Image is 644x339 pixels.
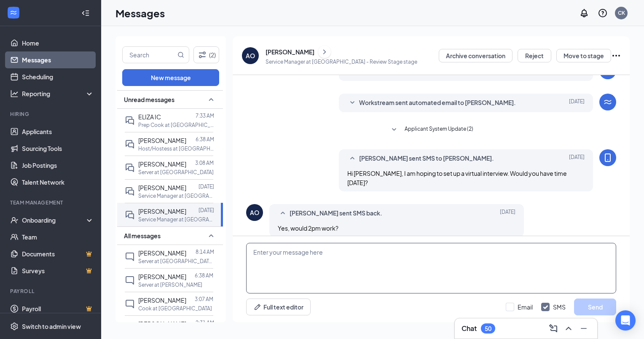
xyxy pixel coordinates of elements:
svg: ChevronRight [320,47,329,57]
button: ComposeMessage [547,322,560,335]
svg: Minimize [579,323,589,334]
h3: Chat [462,324,477,333]
svg: DoubleChat [125,186,135,196]
svg: Settings [10,322,19,331]
p: Server at [GEOGRAPHIC_DATA] - [GEOGRAPHIC_DATA] [138,258,214,265]
p: Server at [PERSON_NAME] [138,281,202,288]
p: Service Manager at [GEOGRAPHIC_DATA] - Review Stage stage [266,58,417,65]
div: Hiring [10,110,92,118]
svg: SmallChevronDown [347,98,357,108]
p: Cook at [GEOGRAPHIC_DATA] [138,305,212,312]
span: [PERSON_NAME] sent SMS back. [290,208,382,218]
svg: SmallChevronUp [347,153,357,164]
p: Service Manager at [GEOGRAPHIC_DATA] [138,192,214,199]
svg: SmallChevronUp [278,208,288,218]
a: Home [22,35,94,51]
span: [PERSON_NAME] [138,137,186,144]
svg: ChatInactive [125,252,135,262]
p: Server at [GEOGRAPHIC_DATA] [138,169,214,176]
button: ChevronUp [562,322,575,335]
h1: Messages [115,6,165,20]
svg: QuestionInfo [598,8,608,18]
span: All messages [124,231,161,240]
svg: WorkstreamLogo [603,97,613,107]
svg: SmallChevronDown [389,125,399,135]
svg: SmallChevronUp [206,94,216,105]
p: 6:38 AM [196,136,214,143]
a: Applicants [22,123,94,140]
p: [DATE] [199,183,214,190]
span: [PERSON_NAME] sent SMS to [PERSON_NAME]. [359,153,494,164]
div: Open Intercom Messenger [615,310,636,331]
a: DocumentsCrown [22,245,94,262]
svg: DoubleChat [125,210,135,220]
p: [DATE] [199,207,214,214]
button: Filter (2) [193,46,219,63]
a: Job Postings [22,157,94,174]
span: [DATE] [500,208,515,218]
span: Hi [PERSON_NAME], I am hoping to set up a virtual interview. Would you have time [DATE]? [347,169,567,186]
svg: MagnifyingGlass [177,51,184,58]
button: Archive conversation [439,49,513,62]
span: [PERSON_NAME] [138,320,186,328]
svg: SmallChevronUp [206,231,216,241]
svg: ChevronUp [563,323,574,334]
p: 2:31 AM [196,319,214,326]
input: Search [123,47,176,63]
div: Onboarding [22,216,87,224]
span: [PERSON_NAME] [138,249,186,257]
svg: ChatInactive [125,275,135,285]
span: [PERSON_NAME] [138,184,186,191]
a: Talent Network [22,174,94,191]
div: Switch to admin view [22,322,81,331]
button: Send [574,299,616,315]
svg: DoubleChat [125,139,135,149]
div: CK [618,9,625,16]
div: Reporting [22,89,94,98]
button: New message [122,69,219,86]
div: [PERSON_NAME] [266,48,314,56]
svg: UserCheck [10,216,19,224]
svg: MobileSms [603,153,613,163]
button: ChevronRight [318,46,331,58]
span: Yes, would 2pm work? [278,224,338,232]
svg: Notifications [579,8,589,18]
span: Applicant System Update (2) [405,125,473,135]
svg: WorkstreamLogo [9,8,18,17]
div: 50 [485,325,491,332]
p: 8:14 AM [196,248,214,256]
a: SurveysCrown [22,262,94,279]
p: Service Manager at [GEOGRAPHIC_DATA] [138,216,214,223]
a: Scheduling [22,68,94,85]
button: Reject [518,49,551,62]
p: Prep Cook at [GEOGRAPHIC_DATA] [138,121,214,129]
span: [DATE] [569,153,585,164]
a: Sourcing Tools [22,140,94,157]
span: [PERSON_NAME] [138,207,186,215]
div: Payroll [10,288,92,295]
svg: Collapse [81,9,90,17]
p: 3:08 AM [195,159,214,167]
span: [PERSON_NAME] [138,296,186,304]
p: Host/Hostess at [GEOGRAPHIC_DATA] [138,145,214,152]
button: Minimize [577,322,590,335]
a: PayrollCrown [22,300,94,317]
div: AO [246,51,255,60]
p: 3:07 AM [195,296,213,303]
span: [DATE] [569,98,585,108]
svg: DoubleChat [125,163,135,173]
svg: Pen [253,303,262,311]
svg: ComposeMessage [548,323,558,334]
button: SmallChevronDownApplicant System Update (2) [389,125,473,135]
svg: Analysis [10,89,19,98]
span: ELIZA IC [138,113,161,121]
svg: DoubleChat [125,116,135,126]
div: Team Management [10,199,92,206]
svg: Filter [197,50,207,60]
span: [PERSON_NAME] [138,273,186,280]
p: 6:38 AM [195,272,213,279]
a: Messages [22,51,94,68]
svg: Ellipses [611,51,621,61]
svg: ChatInactive [125,299,135,309]
a: Team [22,229,94,245]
